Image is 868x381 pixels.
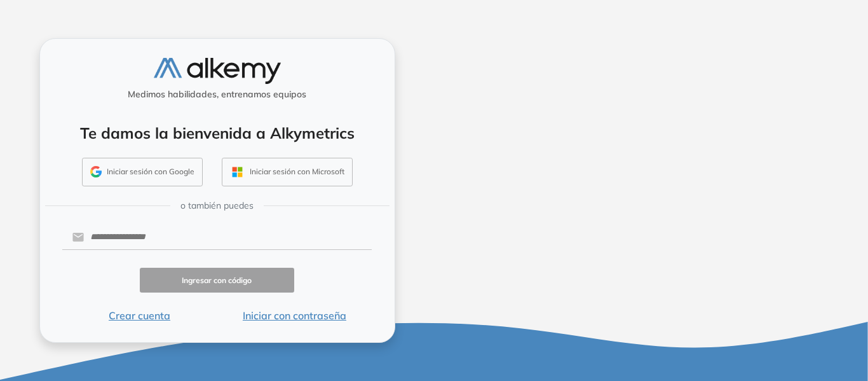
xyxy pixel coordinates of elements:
h4: Te damos la bienvenida a Alkymetrics [57,124,378,142]
button: Iniciar sesión con Google [82,158,203,187]
button: Ingresar con código [140,268,295,293]
h5: Medimos habilidades, entrenamos equipos [45,89,390,100]
iframe: Chat Widget [804,320,868,381]
img: GMAIL_ICON [90,166,102,177]
img: logo-alkemy [154,58,281,84]
button: Iniciar sesión con Microsoft [222,158,353,187]
span: o también puedes [180,199,254,212]
button: Crear cuenta [62,308,217,323]
button: Iniciar con contraseña [217,308,372,323]
img: OUTLOOK_ICON [230,165,245,179]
